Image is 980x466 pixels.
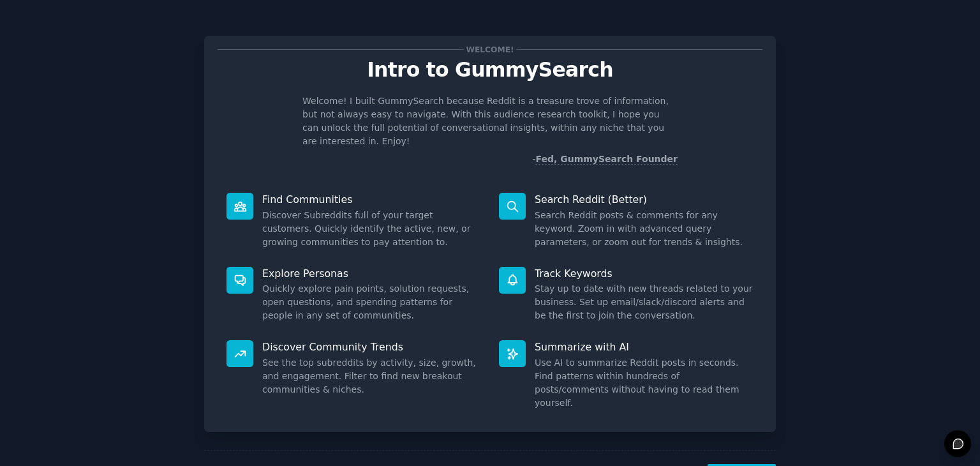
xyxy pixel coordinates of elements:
[464,43,516,56] span: Welcome!
[262,340,481,354] p: Discover Community Trends
[535,282,754,322] dd: Stay up to date with new threads related to your business. Set up email/slack/discord alerts and ...
[302,94,678,148] p: Welcome! I built GummySearch because Reddit is a treasure trove of information, but not always ea...
[262,193,481,206] p: Find Communities
[535,267,754,280] p: Track Keywords
[535,340,754,354] p: Summarize with AI
[262,282,481,322] dd: Quickly explore pain points, solution requests, open questions, and spending patterns for people ...
[535,193,754,206] p: Search Reddit (Better)
[535,154,678,165] a: Fed, GummySearch Founder
[218,59,762,81] p: Intro to GummySearch
[532,153,678,166] div: -
[535,356,754,410] dd: Use AI to summarize Reddit posts in seconds. Find patterns within hundreds of posts/comments with...
[262,356,481,396] dd: See the top subreddits by activity, size, growth, and engagement. Filter to find new breakout com...
[262,209,481,249] dd: Discover Subreddits full of your target customers. Quickly identify the active, new, or growing c...
[535,209,754,249] dd: Search Reddit posts & comments for any keyword. Zoom in with advanced query parameters, or zoom o...
[262,267,481,280] p: Explore Personas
